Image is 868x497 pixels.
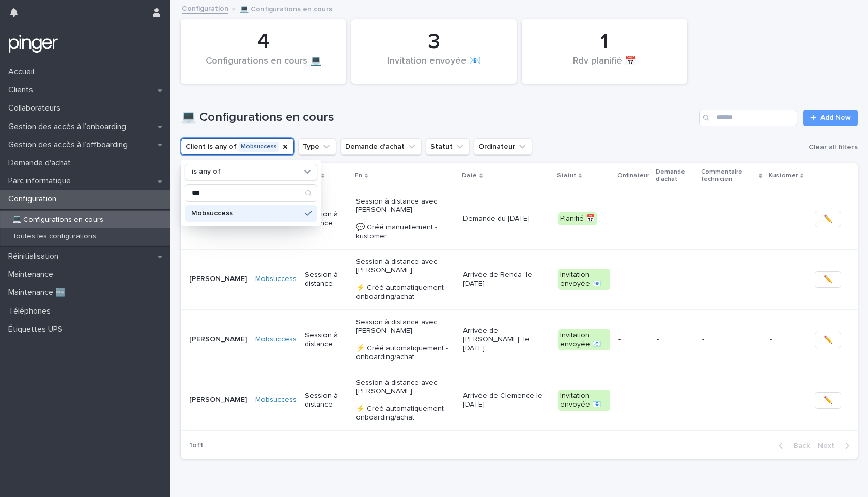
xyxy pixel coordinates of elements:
h1: 💻 Configurations en cours [181,110,695,125]
span: ✏️ [824,335,832,345]
a: Mobsuccess [255,275,297,284]
p: Toutes les configurations [4,232,104,241]
p: - [618,335,648,344]
p: - [770,212,774,223]
p: - [657,214,694,223]
a: Add New [803,110,858,126]
p: Session à distance avec [PERSON_NAME] ⚡ Créé automatiquement - onboarding/achat [356,318,455,362]
a: Mobsuccess [255,396,297,405]
p: is any of [192,167,221,176]
p: 1 of 1 [181,433,211,458]
p: - [770,273,774,284]
p: Session à distance [305,210,348,228]
span: Next [818,442,841,449]
p: Session à distance avec [PERSON_NAME] ⚡ Créé automatiquement - onboarding/achat [356,379,455,422]
p: Demande d'achat [4,158,79,168]
button: Back [770,441,814,451]
tr: [PERSON_NAME]Mobsuccess Session à distanceSession à distance avec [PERSON_NAME] 💬 Créé manuelleme... [181,189,858,249]
div: Rdv planifié 📅 [539,56,670,77]
span: Add New [820,114,851,121]
button: Demande d'achat [340,138,422,155]
img: mTgBEunGTSyRkCgitkcU [8,34,58,54]
span: ✏️ [824,395,832,406]
p: Demande d'achat [656,166,695,185]
p: Étiquettes UPS [4,324,71,334]
span: Clear all filters [809,144,858,151]
p: - [618,396,648,405]
p: - [702,396,761,405]
p: Demande du [DATE] [463,214,550,223]
p: Session à distance [305,271,348,288]
p: 💻 Configurations en cours [4,215,112,224]
a: Mobsuccess [255,335,297,344]
button: ✏️ [815,332,841,348]
p: Arrivée de Clemence le [DATE] [463,392,550,409]
div: Search [185,184,317,202]
p: Session à distance [305,392,348,409]
p: [PERSON_NAME] [189,335,247,344]
p: Date [462,170,477,181]
div: Configurations en cours 💻 [198,56,329,77]
div: Invitation envoyée 📧 [558,269,610,290]
p: - [618,275,648,284]
p: Arrivée de Renda le [DATE] [463,271,550,288]
p: Clients [4,85,41,95]
p: - [657,275,694,284]
p: Gestion des accès à l’offboarding [4,140,136,150]
button: ✏️ [815,392,841,409]
tr: [PERSON_NAME]Mobsuccess Session à distanceSession à distance avec [PERSON_NAME] ⚡ Créé automatiqu... [181,370,858,430]
div: 3 [369,29,499,55]
p: En [355,170,362,181]
p: - [770,333,774,344]
p: Maintenance [4,270,61,279]
p: Gestion des accès à l’onboarding [4,122,134,132]
div: Invitation envoyée 📧 [558,390,610,411]
p: Mobsuccess [191,210,301,217]
div: Invitation envoyée 📧 [369,56,499,77]
p: Téléphones [4,306,59,316]
span: Back [787,442,810,449]
p: [PERSON_NAME] [189,275,247,284]
p: Arrivée de [PERSON_NAME] le [DATE] [463,327,550,352]
button: Client [181,138,294,155]
span: ✏️ [824,274,832,285]
p: Réinitialisation [4,252,67,261]
input: Search [185,185,317,201]
div: Planifié 📅 [558,212,597,225]
span: ✏️ [824,214,832,224]
p: - [770,394,774,405]
p: Configuration [4,194,65,204]
p: - [702,214,761,223]
button: Ordinateur [474,138,532,155]
button: ✏️ [815,271,841,288]
p: 💻 Configurations en cours [240,3,332,14]
button: Next [814,441,858,451]
p: - [702,335,761,344]
p: [PERSON_NAME] [189,396,247,405]
p: - [702,275,761,284]
p: Accueil [4,67,42,77]
button: ✏️ [815,211,841,227]
p: Maintenance 🆕 [4,288,74,298]
p: Statut [557,170,576,181]
p: - [618,214,648,223]
tr: [PERSON_NAME]Mobsuccess Session à distanceSession à distance avec [PERSON_NAME] ⚡ Créé automatiqu... [181,249,858,309]
p: Ordinateur [617,170,649,181]
p: Commentaire technicien [701,166,756,185]
p: Session à distance [305,331,348,349]
input: Search [699,110,797,126]
button: Type [298,138,336,155]
p: Kustomer [769,170,798,181]
p: Session à distance avec [PERSON_NAME] 💬 Créé manuellement - kustomer [356,197,455,241]
a: Configuration [182,2,228,14]
p: Parc informatique [4,176,79,186]
div: 4 [198,29,329,55]
button: Clear all filters [804,139,858,155]
div: Invitation envoyée 📧 [558,329,610,351]
p: - [657,396,694,405]
div: 1 [539,29,670,55]
p: Session à distance avec [PERSON_NAME] ⚡ Créé automatiquement - onboarding/achat [356,258,455,301]
button: Statut [426,138,470,155]
p: Collaborateurs [4,103,69,113]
